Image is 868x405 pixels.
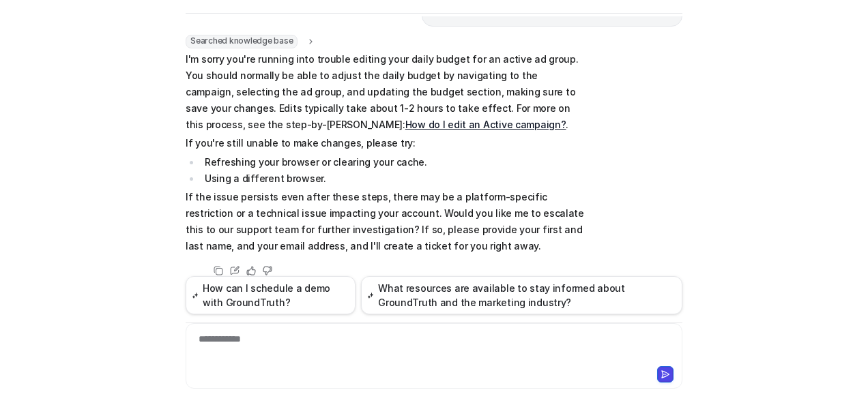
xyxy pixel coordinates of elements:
[186,135,585,151] p: If you're still unable to make changes, please try:
[201,170,585,187] li: Using a different browser.
[186,276,356,314] button: How can I schedule a demo with GroundTruth?
[361,276,682,314] button: What resources are available to stay informed about GroundTruth and the marketing industry?
[186,189,585,254] p: If the issue persists even after these steps, there may be a platform-specific restriction or a t...
[186,35,298,48] span: Searched knowledge base
[201,154,585,170] li: Refreshing your browser or clearing your cache.
[186,51,585,133] p: I'm sorry you're running into trouble editing your daily budget for an active ad group. You shoul...
[405,119,566,130] a: How do I edit an Active campaign?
